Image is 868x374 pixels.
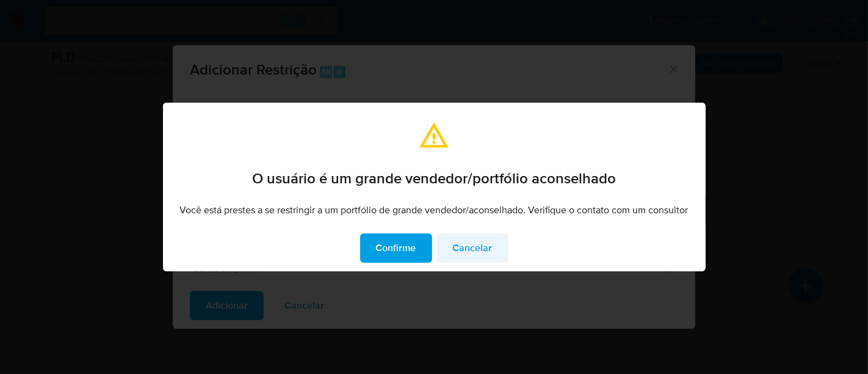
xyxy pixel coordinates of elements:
button: Confirme [360,233,432,263]
span: Cancelar [453,235,493,262]
span: O usuário é um grande vendedor/portfólio aconselhado [252,171,616,186]
button: Cancelar [437,233,508,263]
span: Confirme [376,235,416,262]
p: Você está prestes a se restringir a um portfólio de grande vendedor/aconselhado. Verifique o cont... [180,204,689,216]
